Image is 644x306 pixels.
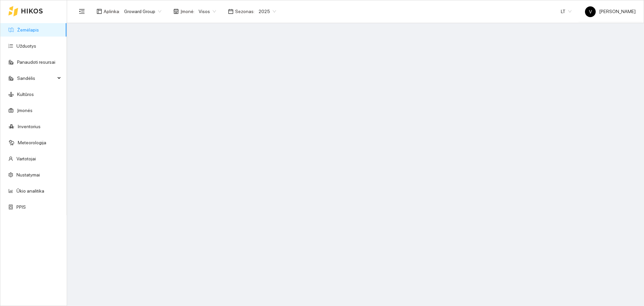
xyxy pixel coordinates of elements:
span: Visos [199,6,216,16]
span: menu-fold [79,8,85,14]
span: Įmonė : [180,8,195,15]
a: Meteorologija [18,140,46,145]
a: Inventorius [18,124,41,129]
a: Žemėlapis [17,27,39,33]
span: 2025 [259,6,276,16]
a: Panaudoti resursai [17,59,55,65]
span: layout [97,9,102,14]
a: Kultūros [17,92,34,97]
span: Aplinka : [104,8,120,15]
span: shop [173,9,179,14]
a: Nustatymai [16,172,40,177]
a: Įmonės [17,108,33,113]
span: [PERSON_NAME] [585,9,636,14]
button: menu-fold [75,5,89,18]
span: LT [561,6,572,16]
span: V [589,6,592,17]
a: Ūkio analitika [16,188,44,194]
span: Sandėlis [17,71,55,85]
a: Vartotojai [16,156,36,161]
a: PPIS [16,204,26,210]
span: Groward Group [124,6,161,16]
a: Užduotys [16,43,36,49]
span: calendar [228,9,233,14]
span: Sezonas : [235,8,255,15]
